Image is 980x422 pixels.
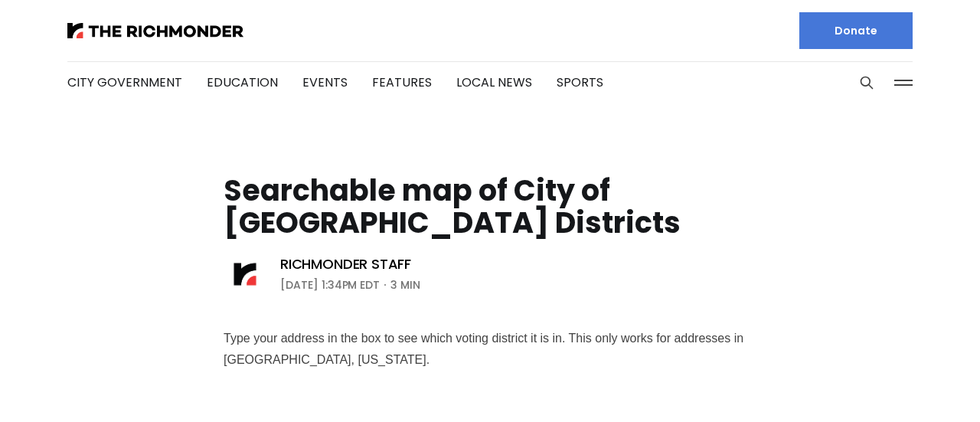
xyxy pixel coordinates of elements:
a: Features [372,74,432,91]
img: The Richmonder [67,23,243,38]
p: Type your address in the box to see which voting district it is in. This only works for addresses... [224,328,756,371]
span: 3 min [390,276,420,294]
a: Education [207,74,278,91]
a: Local News [456,74,532,91]
img: Richmonder Staff [224,253,266,296]
h1: Searchable map of City of [GEOGRAPHIC_DATA] Districts [224,175,756,239]
a: Sports [557,74,603,91]
a: City Government [67,74,182,91]
a: Richmonder Staff [280,255,411,273]
button: Search this site [855,71,878,94]
a: Donate [799,12,913,49]
a: Events [302,74,348,91]
time: [DATE] 1:34PM EDT [280,276,380,294]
